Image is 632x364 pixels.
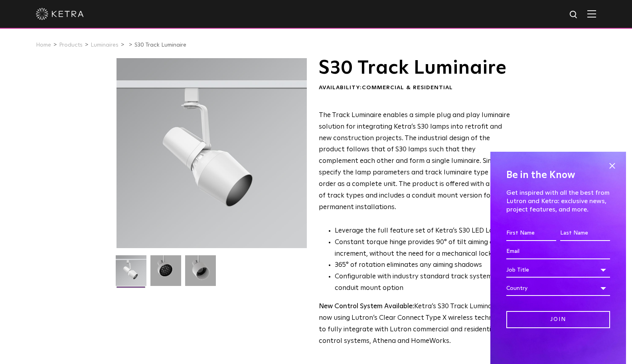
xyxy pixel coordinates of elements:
div: Availability: [319,84,513,92]
span: The Track Luminaire enables a simple plug and play luminaire solution for integrating Ketra’s S30... [319,112,513,211]
input: Last Name [560,226,610,241]
a: Products [59,42,83,48]
p: Get inspired with all the best from Lutron and Ketra: exclusive news, project features, and more. [506,189,610,213]
li: Leverage the full feature set of Ketra’s S30 LED Lamp [335,225,513,237]
li: Constant torque hinge provides 90° of tilt aiming at any increment, without the need for a mechan... [335,237,513,260]
input: First Name [506,226,556,241]
span: Commercial & Residential [362,85,453,90]
img: Hamburger%20Nav.svg [587,10,596,18]
strong: New Control System Available: [319,303,414,310]
img: 3b1b0dc7630e9da69e6b [150,255,181,292]
h4: Be in the Know [506,168,610,183]
p: Ketra’s S30 Track Luminaire is now using Lutron’s Clear Connect Type X wireless technology to ful... [319,301,513,347]
img: S30-Track-Luminaire-2021-Web-Square [116,255,146,292]
div: Job Title [506,262,610,278]
li: Configurable with industry standard track systems and conduit mount option [335,271,513,294]
a: Home [36,42,51,48]
img: ketra-logo-2019-white [36,8,84,20]
input: Join [506,311,610,328]
h1: S30 Track Luminaire [319,58,513,78]
img: search icon [569,10,579,20]
li: 365° of rotation eliminates any aiming shadows [335,260,513,271]
a: S30 Track Luminaire [134,42,186,48]
div: Country [506,281,610,296]
img: 9e3d97bd0cf938513d6e [185,255,216,292]
input: Email [506,244,610,259]
a: Luminaires [91,42,118,48]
